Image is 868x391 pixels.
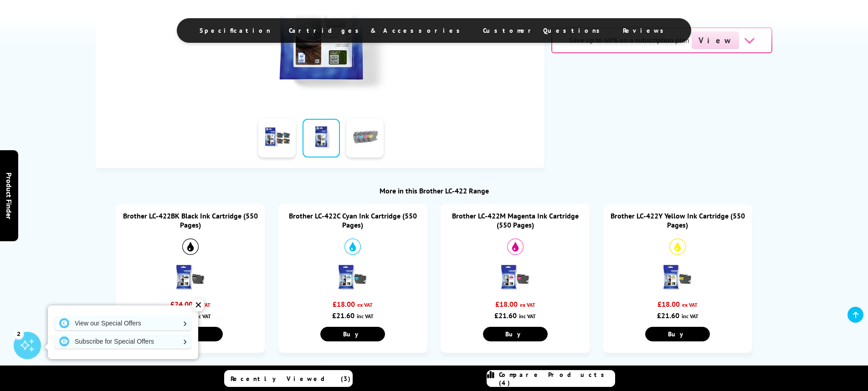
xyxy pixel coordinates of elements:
[507,239,524,255] img: Magenta
[194,313,211,320] span: inc VAT
[669,239,686,255] img: Yellow
[285,311,421,320] div: £21.60
[505,330,525,338] span: Buy
[289,26,465,35] span: Cartridges & Accessories
[123,300,258,309] div: £24.00
[682,301,698,308] span: ex VAT
[668,330,688,338] span: Buy
[610,300,745,309] div: £18.00
[289,211,417,229] a: Brother LC-422C Cyan Ink Cartridge (550 Pages)
[337,261,369,293] img: Brother LC-422C Cyan Ink Cartridge (550 Pages)
[123,211,258,229] a: Brother LC-422BK Black Ink Cartridge (550 Pages)
[452,211,579,229] a: Brother LC-422M Magenta Ink Cartridge (550 Pages)
[611,211,745,229] a: Brother LC-422Y Yellow Ink Cartridge (550 Pages)
[224,370,353,387] a: Recently Viewed (3)
[487,370,615,387] a: Compare Products (4)
[623,26,668,35] span: Reviews
[380,186,489,195] a: More in this Brother LC-422 Range
[175,261,206,293] img: Brother LC-422BK Black Ink Cartridge (550 Pages)
[610,311,745,320] div: £21.60
[285,300,421,309] div: £18.00
[662,261,693,293] img: Brother LC-422Y Yellow Ink Cartridge (550 Pages)
[499,371,615,387] span: Compare Products (4)
[320,363,548,379] div: BROTHER MPS ESSENTIAL
[682,313,699,320] span: inc VAT
[343,330,363,338] span: Buy
[192,299,205,311] div: ✕
[357,301,373,308] span: ex VAT
[200,26,271,35] span: Specification
[499,261,531,293] img: Brother LC-422M Magenta Ink Cartridge (550 Pages)
[447,300,583,309] div: £18.00
[483,26,605,35] span: Customer Questions
[520,301,535,308] span: ex VAT
[14,329,24,339] div: 2
[55,316,191,330] a: View our Special Offers
[344,239,361,255] img: Cyan
[5,172,14,219] span: Product Finder
[182,239,199,255] img: Black
[519,313,536,320] span: inc VAT
[55,334,191,349] a: Subscribe for Special Offers
[357,313,374,320] span: inc VAT
[231,375,351,383] span: Recently Viewed (3)
[447,311,583,320] div: £21.60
